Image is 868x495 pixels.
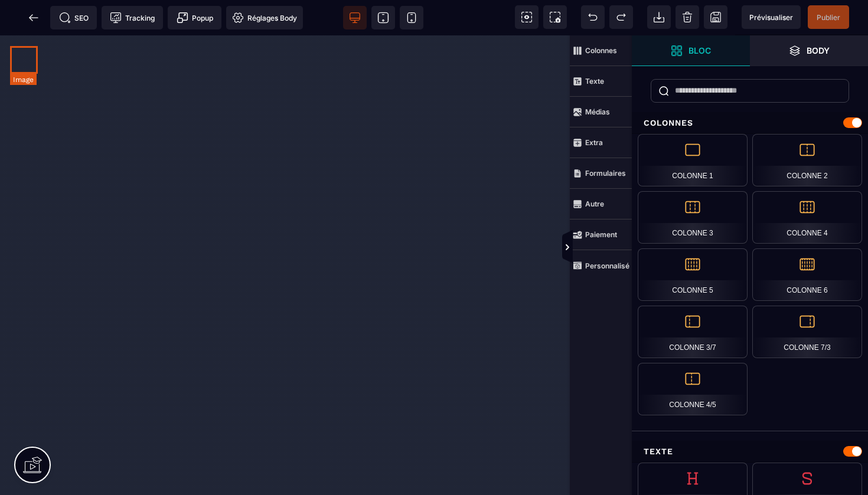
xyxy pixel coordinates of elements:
strong: Paiement [585,230,617,239]
span: Ouvrir les blocs [632,35,750,66]
strong: Colonnes [585,46,617,55]
strong: Personnalisé [585,261,629,270]
span: Personnalisé [570,250,632,281]
div: Colonne 7/3 [752,306,862,358]
span: Code de suivi [102,6,163,29]
div: Colonne 2 [752,134,862,186]
span: Rétablir [609,5,633,29]
span: Publier [817,13,840,22]
span: Paiement [570,219,632,250]
strong: Texte [585,77,604,86]
span: Capture d'écran [543,5,567,29]
div: Colonne 3 [638,191,748,244]
span: Enregistrer le contenu [808,5,849,29]
strong: Autre [585,199,604,208]
span: Métadata SEO [50,6,97,29]
span: Prévisualiser [749,13,793,22]
span: Enregistrer [704,5,727,29]
span: Voir tablette [371,6,395,29]
strong: Formulaires [585,169,626,178]
span: Nettoyage [676,5,699,29]
span: SEO [59,12,89,24]
span: Voir mobile [400,6,423,29]
span: Texte [570,66,632,97]
span: Formulaires [570,158,632,189]
span: Ouvrir les calques [750,35,868,66]
div: Texte [632,441,868,463]
span: Popup [177,12,213,24]
span: Défaire [581,5,605,29]
div: Colonne 5 [638,248,748,301]
div: Colonne 3/7 [638,306,748,358]
div: Colonne 4/5 [638,363,748,415]
span: Voir bureau [343,6,367,29]
strong: Extra [585,138,603,147]
span: Créer une alerte modale [168,6,221,29]
strong: Body [807,46,830,55]
span: Médias [570,97,632,127]
span: Extra [570,127,632,158]
span: Favicon [226,6,303,29]
div: Colonne 6 [752,248,862,301]
span: Afficher les vues [632,230,644,265]
span: Tracking [110,12,155,24]
span: Retour [22,6,45,29]
div: Colonne 4 [752,191,862,244]
strong: Bloc [688,46,711,55]
span: Réglages Body [232,12,297,24]
span: Colonnes [570,35,632,66]
span: Autre [570,189,632,219]
div: Colonne 1 [638,134,748,186]
div: Colonnes [632,112,868,134]
span: Voir les composants [515,5,539,29]
span: Aperçu [742,5,801,29]
span: Importer [647,5,671,29]
strong: Médias [585,107,610,116]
